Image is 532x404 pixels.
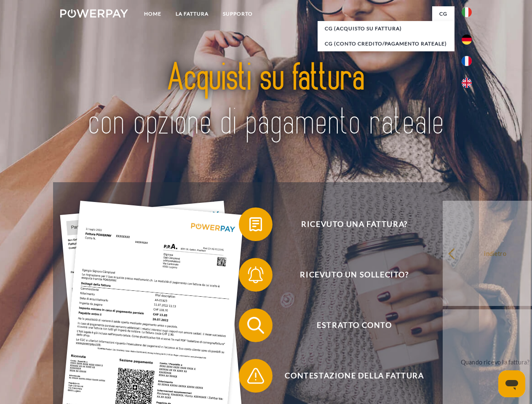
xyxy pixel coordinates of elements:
img: it [462,7,472,17]
a: CG (Conto Credito/Pagamento rateale) [318,36,454,51]
button: Ricevuto una fattura? [239,207,458,241]
img: fr [462,56,472,66]
img: qb_bill.svg [245,214,266,235]
span: Ricevuto una fattura? [251,207,457,241]
span: Ricevuto un sollecito? [251,258,457,292]
span: Estratto conto [251,308,457,342]
a: CG [432,6,454,21]
img: qb_search.svg [245,315,266,336]
img: qb_warning.svg [245,365,266,386]
button: Contestazione della fattura [239,359,458,393]
img: de [462,35,472,45]
button: Ricevuto un sollecito? [239,258,458,292]
a: Supporto [216,6,260,21]
img: en [462,78,472,88]
img: logo-powerpay-white.svg [60,9,128,18]
a: Home [137,6,168,21]
a: LA FATTURA [168,6,216,21]
span: Contestazione della fattura [251,359,457,393]
a: CG (Acquisto su fattura) [318,21,454,36]
img: title-powerpay_it.svg [80,40,452,161]
iframe: Pulsante per aprire la finestra di messaggistica [498,370,525,397]
button: Estratto conto [239,308,458,342]
img: qb_bell.svg [245,264,266,285]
